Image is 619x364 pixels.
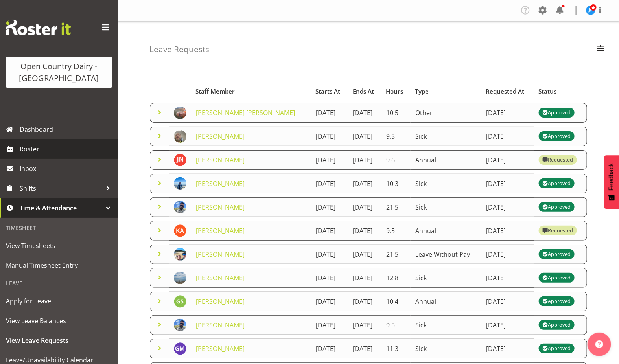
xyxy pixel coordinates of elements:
[411,339,481,358] td: Sick
[381,174,411,193] td: 10.3
[174,154,186,166] img: jacques-nel11211.jpg
[592,41,609,58] button: Filter Employees
[20,123,114,135] span: Dashboard
[595,340,603,348] img: help-xxl-2.png
[2,331,116,350] a: View Leave Requests
[481,127,534,146] td: [DATE]
[2,275,116,291] div: Leave
[174,342,186,355] img: glenn-mcpherson10151.jpg
[381,197,411,217] td: 21.5
[481,268,534,288] td: [DATE]
[174,177,186,190] img: gagandeep-singh4d7a3a6934190d8a8fbfcf0653a88b58.png
[542,108,571,118] div: Approved
[174,295,186,308] img: george-smith7401.jpg
[481,315,534,335] td: [DATE]
[481,221,534,241] td: [DATE]
[20,143,114,155] span: Roster
[6,20,71,35] img: Rosterit website logo
[14,61,104,84] div: Open Country Dairy - [GEOGRAPHIC_DATA]
[481,245,534,264] td: [DATE]
[6,240,112,252] span: View Timesheets
[381,103,411,123] td: 10.5
[196,274,245,282] a: [PERSON_NAME]
[2,236,116,256] a: View Timesheets
[348,245,382,264] td: [DATE]
[481,174,534,193] td: [DATE]
[542,250,571,259] div: Approved
[6,335,112,346] span: View Leave Requests
[481,339,534,358] td: [DATE]
[348,150,382,170] td: [DATE]
[174,272,186,284] img: shannan-woodf291859c4bc8d9abde3b334727cd5531.png
[381,221,411,241] td: 9.5
[411,245,481,264] td: Leave Without Pay
[381,150,411,170] td: 9.6
[411,221,481,241] td: Annual
[411,174,481,193] td: Sick
[311,150,348,170] td: [DATE]
[311,268,348,288] td: [DATE]
[411,103,481,123] td: Other
[311,197,348,217] td: [DATE]
[381,315,411,335] td: 9.5
[542,320,571,330] div: Approved
[415,87,429,96] span: Type
[481,150,534,170] td: [DATE]
[196,344,245,353] a: [PERSON_NAME]
[174,248,186,261] img: darren-norris01750028e729ded4fb89b9472d205d7c.png
[6,259,112,271] span: Manual Timesheet Entry
[411,127,481,146] td: Sick
[348,197,382,217] td: [DATE]
[381,245,411,264] td: 21.5
[174,130,186,143] img: marcus-waretini1601ea88bb4859614f82db24c73668a7.png
[586,6,595,15] img: jason-porter10044.jpg
[196,321,245,329] a: [PERSON_NAME]
[348,174,382,193] td: [DATE]
[174,224,186,237] img: kimberley-rose-adams11195.jpg
[196,108,295,117] a: [PERSON_NAME] [PERSON_NAME]
[542,344,571,353] div: Approved
[481,292,534,311] td: [DATE]
[608,163,615,191] span: Feedback
[381,127,411,146] td: 9.5
[542,132,571,141] div: Approved
[6,315,112,327] span: View Leave Balances
[604,155,619,209] button: Feedback - Show survey
[411,315,481,335] td: Sick
[538,87,556,96] span: Status
[2,291,116,311] a: Apply for Leave
[411,292,481,311] td: Annual
[311,221,348,241] td: [DATE]
[542,179,571,188] div: Approved
[542,226,573,235] div: Requested
[6,295,112,307] span: Apply for Leave
[348,127,382,146] td: [DATE]
[20,182,102,194] span: Shifts
[411,150,481,170] td: Annual
[411,197,481,217] td: Sick
[348,292,382,311] td: [DATE]
[196,226,245,235] a: [PERSON_NAME]
[353,87,374,96] span: Ends At
[174,201,186,213] img: bhupinder-dhaliwale520c7e83d2cff55cd0c5581e3f2827c.png
[386,87,403,96] span: Hours
[348,339,382,358] td: [DATE]
[195,87,235,96] span: Staff Member
[411,268,481,288] td: Sick
[196,297,245,306] a: [PERSON_NAME]
[311,315,348,335] td: [DATE]
[348,315,382,335] td: [DATE]
[311,292,348,311] td: [DATE]
[196,132,245,141] a: [PERSON_NAME]
[174,319,186,331] img: bhupinder-dhaliwale520c7e83d2cff55cd0c5581e3f2827c.png
[311,127,348,146] td: [DATE]
[311,245,348,264] td: [DATE]
[196,203,245,211] a: [PERSON_NAME]
[311,174,348,193] td: [DATE]
[311,339,348,358] td: [DATE]
[486,87,525,96] span: Requested At
[311,103,348,123] td: [DATE]
[381,268,411,288] td: 12.8
[542,297,571,306] div: Approved
[174,107,186,119] img: fraser-stephens867d80d0bdf85d5522d0368dc062b50c.png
